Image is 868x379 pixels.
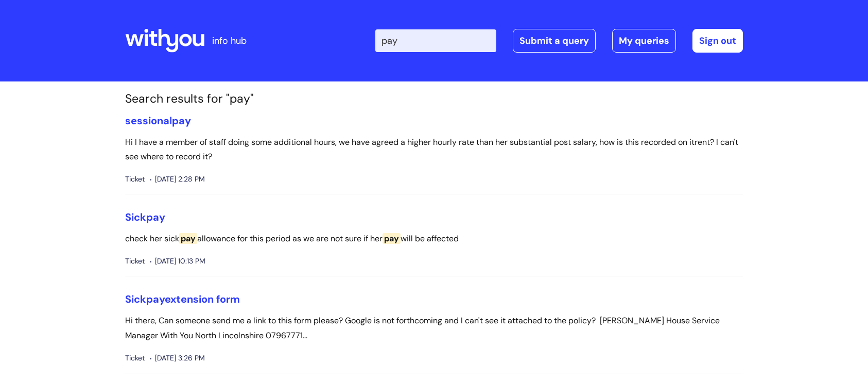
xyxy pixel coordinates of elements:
a: sessionalpay [125,114,191,127]
p: Hi there, Can someone send me a link to this form please? Google is not forthcoming and I can't s... [125,314,743,343]
p: check her sick allowance for this period as we are not sure if her will be affected [125,232,743,246]
span: pay [179,233,197,244]
span: [DATE] 2:28 PM [150,173,205,186]
h1: Search results for "pay" [125,92,743,106]
input: Search [375,29,496,52]
a: Sign out [692,29,743,53]
div: | - [375,29,743,53]
span: pay [172,114,191,127]
a: Sickpayextension form [125,292,240,306]
span: Ticket [125,173,145,186]
span: [DATE] 3:26 PM [150,352,205,365]
a: Submit a query [513,29,596,53]
span: Ticket [125,255,145,268]
span: Ticket [125,352,145,365]
a: Sickpay [125,210,165,224]
p: Hi I have a member of staff doing some additional hours, we have agreed a higher hourly rate than... [125,135,743,165]
span: [DATE] 10:13 PM [150,255,205,268]
span: pay [146,292,165,306]
p: info hub [212,32,247,49]
span: pay [383,233,401,244]
a: My queries [612,29,676,53]
span: pay [146,210,165,224]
